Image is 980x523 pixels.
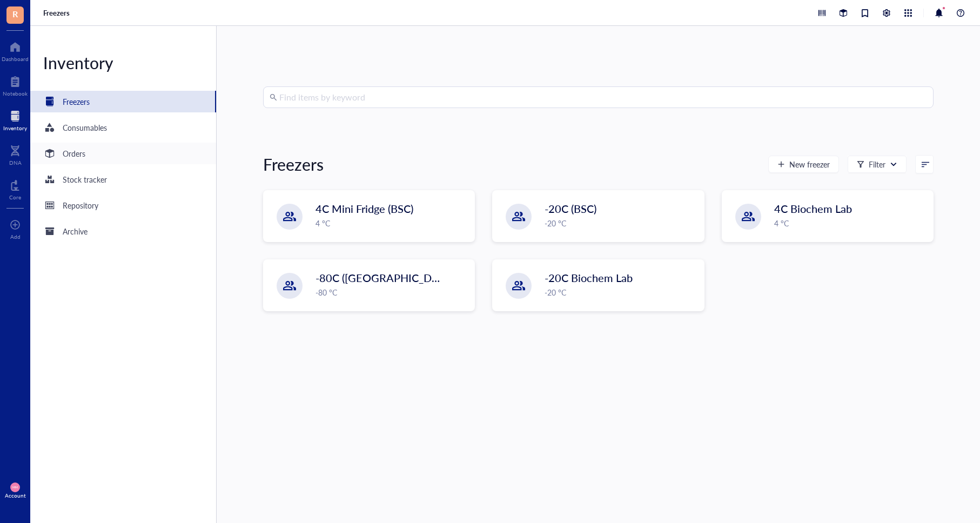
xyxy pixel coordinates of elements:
[9,159,22,166] div: DNA
[30,52,216,73] div: Inventory
[43,8,72,18] a: Freezers
[30,143,216,164] a: Orders
[3,108,27,131] a: Inventory
[545,217,697,229] div: -20 °C
[774,217,927,229] div: 4 °C
[545,270,633,285] span: -20C Biochem Lab
[789,160,830,169] span: New freezer
[12,486,17,489] span: MM
[63,225,88,237] div: Archive
[30,220,216,242] a: Archive
[5,492,26,499] div: Account
[9,142,22,166] a: DNA
[545,201,596,216] span: -20C (BSC)
[316,217,468,229] div: 4 °C
[774,201,852,216] span: 4C Biochem Lab
[30,91,216,112] a: Freezers
[63,122,107,133] div: Consumables
[3,73,28,97] a: Notebook
[3,90,28,97] div: Notebook
[3,125,27,131] div: Inventory
[30,169,216,190] a: Stock tracker
[545,286,697,298] div: -20 °C
[9,194,21,200] div: Core
[869,158,885,170] div: Filter
[316,201,413,216] span: 4C Mini Fridge (BSC)
[768,156,839,173] button: New freezer
[63,96,90,108] div: Freezers
[63,199,98,211] div: Repository
[63,147,85,159] div: Orders
[316,286,468,298] div: -80 °C
[10,233,21,240] div: Add
[316,270,458,285] span: -80C ([GEOGRAPHIC_DATA])
[63,173,107,185] div: Stock tracker
[263,153,324,175] div: Freezers
[30,195,216,216] a: Repository
[2,56,29,62] div: Dashboard
[12,7,18,21] span: R
[30,117,216,138] a: Consumables
[2,38,29,62] a: Dashboard
[9,177,21,200] a: Core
